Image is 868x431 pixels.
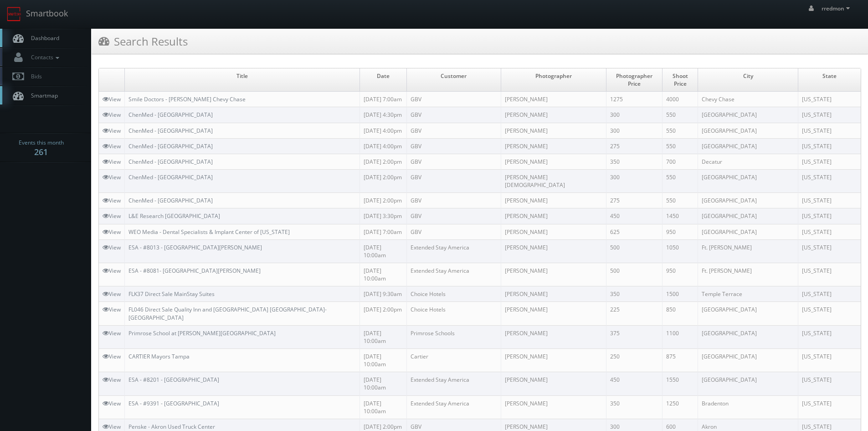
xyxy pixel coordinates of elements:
[103,267,121,275] a: View
[360,395,406,419] td: [DATE] 10:00am
[103,306,121,313] a: View
[360,193,406,208] td: [DATE] 2:00pm
[663,107,698,123] td: 550
[606,92,663,107] td: 1275
[360,123,406,138] td: [DATE] 4:00pm
[128,423,215,431] a: Penske - Akron Used Truck Center
[501,263,606,286] td: [PERSON_NAME]
[103,142,121,150] a: View
[103,400,121,407] a: View
[501,123,606,138] td: [PERSON_NAME]
[663,286,698,302] td: 1500
[501,107,606,123] td: [PERSON_NAME]
[663,68,698,92] td: Shoot Price
[606,395,663,419] td: 350
[606,348,663,372] td: 250
[406,107,501,123] td: GBV
[103,158,121,166] a: View
[406,325,501,348] td: Primrose Schools
[406,239,501,263] td: Extended Stay America
[698,138,798,154] td: [GEOGRAPHIC_DATA]
[406,169,501,192] td: GBV
[103,127,121,135] a: View
[406,138,501,154] td: GBV
[698,302,798,325] td: [GEOGRAPHIC_DATA]
[128,158,213,166] a: ChenMed - [GEOGRAPHIC_DATA]
[34,146,48,157] strong: 261
[128,95,246,103] a: Smile Doctors - [PERSON_NAME] Chevy Chase
[663,208,698,224] td: 1450
[663,224,698,239] td: 950
[663,154,698,169] td: 700
[128,244,262,251] a: ESA - #8013 - [GEOGRAPHIC_DATA][PERSON_NAME]
[501,286,606,302] td: [PERSON_NAME]
[698,239,798,263] td: Ft. [PERSON_NAME]
[360,107,406,123] td: [DATE] 4:30pm
[798,92,861,107] td: [US_STATE]
[406,123,501,138] td: GBV
[406,302,501,325] td: Choice Hotels
[103,228,121,236] a: View
[360,224,406,239] td: [DATE] 7:00am
[19,138,64,147] span: Events this month
[663,372,698,395] td: 1550
[798,169,861,192] td: [US_STATE]
[360,154,406,169] td: [DATE] 2:00pm
[360,302,406,325] td: [DATE] 2:00pm
[128,173,213,181] a: ChenMed - [GEOGRAPHIC_DATA]
[663,348,698,372] td: 875
[103,111,121,119] a: View
[360,138,406,154] td: [DATE] 4:00pm
[698,325,798,348] td: [GEOGRAPHIC_DATA]
[606,325,663,348] td: 375
[698,193,798,208] td: [GEOGRAPHIC_DATA]
[103,290,121,298] a: View
[360,208,406,224] td: [DATE] 3:30pm
[798,123,861,138] td: [US_STATE]
[698,286,798,302] td: Temple Terrace
[698,169,798,192] td: [GEOGRAPHIC_DATA]
[26,73,42,80] span: Bids
[698,348,798,372] td: [GEOGRAPHIC_DATA]
[501,169,606,192] td: [PERSON_NAME][DEMOGRAPHIC_DATA]
[606,68,663,92] td: Photographer Price
[501,193,606,208] td: [PERSON_NAME]
[606,208,663,224] td: 450
[128,111,213,119] a: ChenMed - [GEOGRAPHIC_DATA]
[406,193,501,208] td: GBV
[501,395,606,419] td: [PERSON_NAME]
[360,239,406,263] td: [DATE] 10:00am
[501,325,606,348] td: [PERSON_NAME]
[798,348,861,372] td: [US_STATE]
[103,244,121,251] a: View
[26,53,62,61] span: Contacts
[606,154,663,169] td: 350
[798,286,861,302] td: [US_STATE]
[103,95,121,103] a: View
[606,372,663,395] td: 450
[798,302,861,325] td: [US_STATE]
[103,376,121,384] a: View
[606,138,663,154] td: 275
[128,290,215,298] a: FLK37 Direct Sale MainStay Suites
[798,193,861,208] td: [US_STATE]
[698,208,798,224] td: [GEOGRAPHIC_DATA]
[501,92,606,107] td: [PERSON_NAME]
[128,376,219,384] a: ESA - #8201 - [GEOGRAPHIC_DATA]
[103,212,121,220] a: View
[26,34,59,42] span: Dashboard
[606,286,663,302] td: 350
[360,68,406,92] td: Date
[798,372,861,395] td: [US_STATE]
[360,263,406,286] td: [DATE] 10:00am
[128,142,213,150] a: ChenMed - [GEOGRAPHIC_DATA]
[663,123,698,138] td: 550
[501,302,606,325] td: [PERSON_NAME]
[698,154,798,169] td: Decatur
[663,92,698,107] td: 4000
[406,286,501,302] td: Choice Hotels
[606,224,663,239] td: 625
[501,138,606,154] td: [PERSON_NAME]
[501,372,606,395] td: [PERSON_NAME]
[406,208,501,224] td: GBV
